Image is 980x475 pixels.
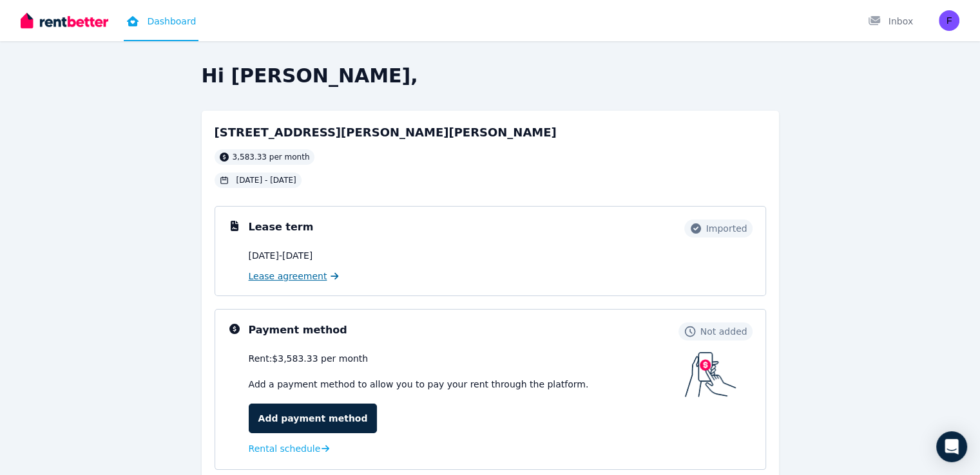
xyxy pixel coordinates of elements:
a: Rental schedule [249,442,330,455]
a: Add payment method [249,404,378,433]
span: Rental schedule [249,442,321,455]
div: Open Intercom Messenger [936,431,967,462]
span: [DATE] - [DATE] [249,249,313,262]
p: Add a payment method to allow you to pay your rent through the platform. [249,378,685,391]
h2: [STREET_ADDRESS][PERSON_NAME][PERSON_NAME] [215,124,557,142]
span: Lease agreement [249,270,327,283]
span: Not added [700,325,747,338]
img: RentBetter [21,11,108,30]
img: Vivaci Industries Pty Ltd [939,10,959,31]
a: Lease agreement [249,270,339,283]
div: Inbox [868,15,913,28]
h2: Hi [PERSON_NAME], [202,64,779,88]
span: 3,583.33 per month [233,152,310,162]
span: [DATE] - [DATE] [236,175,296,185]
h3: Payment method [249,322,347,338]
div: Rent: $3,583.33 per month [249,352,685,365]
span: Imported [706,222,747,235]
img: Payment method [685,352,736,397]
h3: Lease term [249,219,314,235]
